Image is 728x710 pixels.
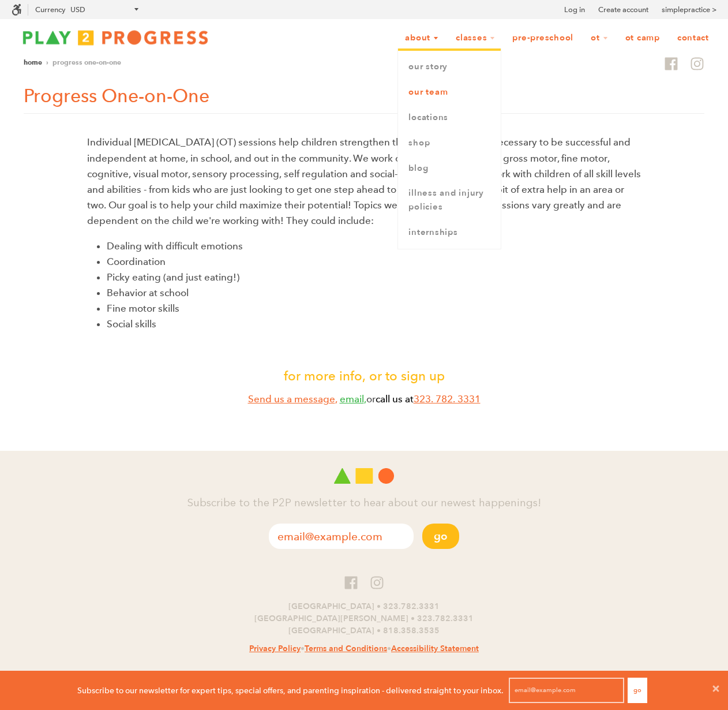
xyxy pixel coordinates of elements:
[107,254,641,270] li: Coordination
[398,156,501,181] a: Blog
[662,4,716,16] a: simplepractice >
[414,393,481,405] a: 323. 782. 3331
[46,58,48,66] span: ›
[598,4,648,16] a: Create account
[397,27,446,49] a: About
[340,393,366,405] span: ,
[107,238,641,254] li: Dealing with difficult emotions
[398,105,501,130] a: Locations
[107,301,641,316] li: Fine motor skills
[12,26,219,49] img: Play2Progress logo
[509,678,624,703] input: email@example.com
[284,368,445,384] span: for more info, or to sign up
[107,270,641,285] li: Picky eating (and just eating!)
[340,393,364,405] a: email
[24,496,704,513] h4: Subscribe to the P2P newsletter to hear about our newest happenings!
[107,316,641,332] li: Social skills
[398,181,501,220] a: Illness and Injury Policies
[391,643,479,654] a: Accessibility Statement
[376,393,414,405] span: call us at
[305,643,387,654] a: Terms and Conditions
[422,524,459,549] button: Go
[107,285,641,301] li: Behavior at school
[398,54,501,80] a: Our Story
[248,393,335,405] a: Send us a message
[87,391,641,407] p: or
[505,27,581,49] a: Pre-Preschool
[269,524,414,549] input: email@example.com
[24,58,42,66] a: Home
[334,468,394,484] img: Play 2 Progress logo
[628,678,647,703] button: Go
[583,27,616,49] a: OT
[398,80,501,105] a: Our Team
[248,393,337,405] span: ,
[77,684,504,697] p: Subscribe to our newsletter for expert tips, special offers, and parenting inspiration - delivere...
[448,27,502,49] a: Classes
[52,58,121,66] span: Progress One-on-One
[24,83,704,114] h1: Progress One-on-One
[398,130,501,156] a: Shop
[87,134,641,229] p: Individual [MEDICAL_DATA] (OT) sessions help children strengthen the foundational skills necessar...
[35,5,65,14] label: Currency
[398,220,501,245] a: Internships
[24,57,121,68] nav: breadcrumbs
[249,643,301,654] a: Privacy Policy
[670,27,716,49] a: Contact
[618,27,667,49] a: OT Camp
[564,4,585,16] a: Log in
